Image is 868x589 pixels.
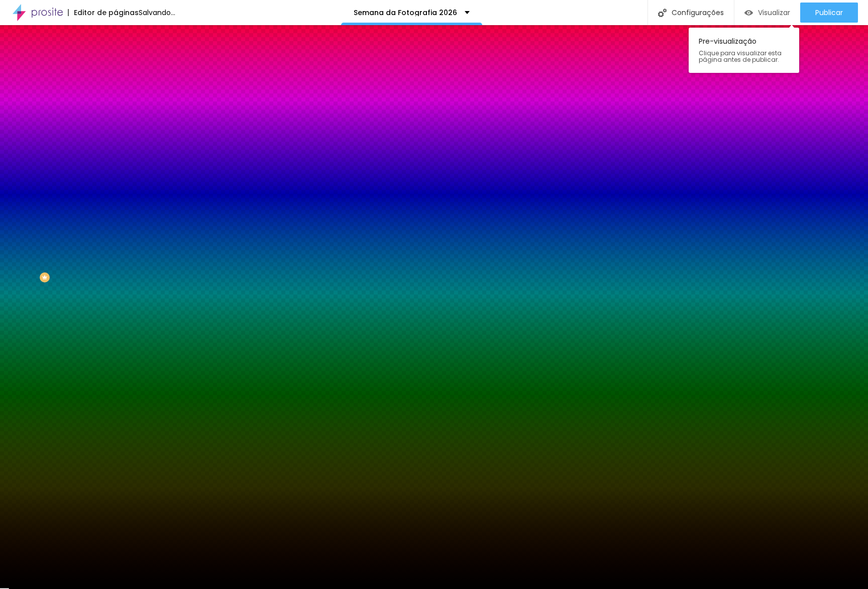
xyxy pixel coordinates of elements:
span: Visualizar [758,9,790,17]
span: Publicar [815,9,843,17]
img: Icone [658,9,667,17]
button: Publicar [800,3,858,23]
div: Pre-visualização [689,28,799,73]
p: Semana da Fotografia 2026 [354,9,457,16]
div: Editor de páginas [68,9,139,16]
div: Salvando... [139,9,175,16]
button: Visualizar [734,3,800,23]
img: view-1.svg [744,9,753,17]
span: Clique para visualizar esta página antes de publicar. [699,50,789,63]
